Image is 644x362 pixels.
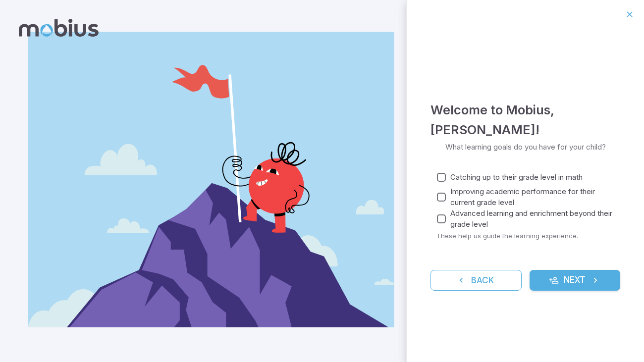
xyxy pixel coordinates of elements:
[450,186,612,208] span: Improving academic performance for their current grade level
[430,100,620,140] h4: Welcome to Mobius , [PERSON_NAME] !
[530,270,621,291] button: Next
[28,32,394,327] img: parent_2-illustration
[436,231,620,240] p: These help us guide the learning experience.
[450,208,612,230] span: Advanced learning and enrichment beyond their grade level
[445,142,606,153] p: What learning goals do you have for your child?
[430,270,522,291] button: Back
[450,172,583,183] span: Catching up to their grade level in math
